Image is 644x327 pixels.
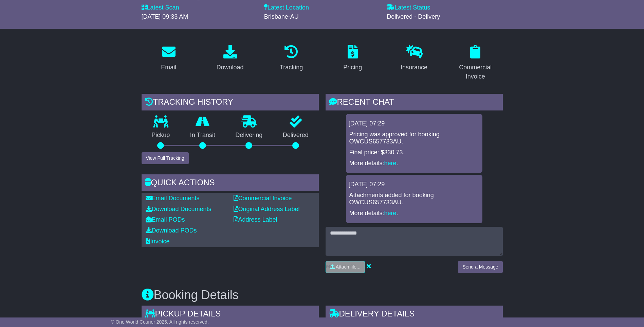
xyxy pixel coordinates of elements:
div: Tracking history [142,94,319,112]
div: [DATE] 07:29 [349,181,480,188]
a: Email PODs [146,216,185,223]
a: Commercial Invoice [234,195,292,202]
a: here [384,210,397,217]
p: Pickup [142,132,180,139]
div: [DATE] 07:29 [349,120,480,127]
div: Delivery Details [326,306,503,324]
a: Commercial Invoice [448,42,503,84]
p: Attachments added for booking OWCUS657733AU. [349,192,479,206]
div: Tracking [280,63,303,72]
div: Pickup Details [142,306,319,324]
label: Latest Location [264,4,309,12]
p: More details: . [349,210,479,217]
a: Invoice [146,238,170,245]
a: Insurance [396,42,432,74]
a: Email [157,42,181,74]
p: Pricing was approved for booking OWCUS657733AU. [349,131,479,145]
button: View Full Tracking [142,152,189,164]
a: Address Label [234,216,277,223]
a: Tracking [275,42,307,74]
div: Pricing [343,63,362,72]
div: Download [216,63,243,72]
div: Quick Actions [142,174,319,193]
p: In Transit [180,132,225,139]
label: Latest Status [387,4,430,12]
a: Download Documents [146,206,211,212]
p: More details: . [349,160,479,167]
span: Delivered - Delivery [387,13,440,20]
a: Download PODs [146,227,197,234]
div: RECENT CHAT [326,94,503,112]
div: Email [161,63,176,72]
p: Delivered [273,132,319,139]
p: Final price: $330.73. [349,149,479,156]
a: here [384,160,397,167]
div: Insurance [401,63,427,72]
button: Send a Message [458,261,502,273]
p: Delivering [225,132,273,139]
h3: Booking Details [142,288,503,302]
span: [DATE] 09:33 AM [142,13,188,20]
a: Original Address Label [234,206,300,212]
a: Pricing [339,42,366,74]
div: Commercial Invoice [453,63,498,81]
a: Email Documents [146,195,200,202]
label: Latest Scan [142,4,179,12]
span: Brisbane-AU [264,13,299,20]
span: © One World Courier 2025. All rights reserved. [111,319,209,325]
a: Download [212,42,248,74]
